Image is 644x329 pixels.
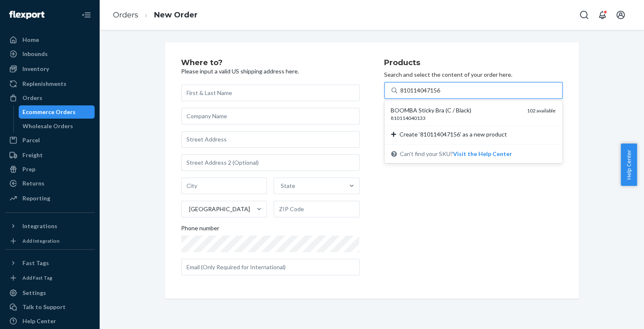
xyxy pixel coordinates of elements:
[22,151,43,159] div: Freight
[5,236,95,246] a: Add Integration
[5,273,95,283] a: Add Fast Tag
[181,259,360,275] input: Email (Only Required for International)
[5,62,95,76] a: Inventory
[22,165,35,173] div: Prep
[5,219,95,233] button: Integrations
[274,201,360,217] input: ZIP Code
[181,178,267,194] input: City
[181,108,360,124] input: Company Name
[181,224,220,236] span: Phone number
[19,105,95,119] a: Ecommerce Orders
[22,136,40,144] div: Parcel
[22,36,39,44] div: Home
[22,194,50,202] div: Reporting
[22,259,49,267] div: Fast Tags
[181,67,360,76] p: Please input a valid US shipping address here.
[78,7,95,23] button: Close Navigation
[5,314,95,328] a: Help Center
[594,7,611,23] button: Open notifications
[400,150,512,158] span: Can't find your SKU?
[9,11,44,19] img: Flexport logo
[5,77,95,90] a: Replenishments
[281,182,295,190] div: State
[22,237,59,244] div: Add Integration
[612,7,629,23] button: Open account menu
[106,3,204,27] ol: breadcrumbs
[391,115,521,122] div: 810114040133
[5,91,95,105] a: Orders
[181,85,360,101] input: First & Last Name
[22,94,42,102] div: Orders
[154,10,198,19] a: New Order
[384,71,563,79] p: Search and select the content of your order here.
[399,130,507,139] span: Create ‘810114047156’ as a new product
[22,222,57,230] div: Integrations
[5,47,95,61] a: Inbounds
[576,7,593,23] button: Open Search Box
[5,192,95,205] a: Reporting
[527,107,556,114] span: 102 available
[22,50,48,58] div: Inbounds
[22,317,56,325] div: Help Center
[22,65,49,73] div: Inventory
[113,10,138,19] a: Orders
[384,59,563,67] h2: Products
[5,33,95,46] a: Home
[5,163,95,176] a: Prep
[23,108,76,116] div: Ecommerce Orders
[391,106,521,115] div: BOOMBA Sticky Bra (C / Black)
[5,134,95,147] a: Parcel
[23,122,73,130] div: Wholesale Orders
[181,154,360,171] input: Street Address 2 (Optional)
[22,80,66,88] div: Replenishments
[5,286,95,300] a: Settings
[181,131,360,148] input: Street Address
[5,177,95,190] a: Returns
[22,179,44,188] div: Returns
[19,119,95,133] a: Wholesale Orders
[453,150,512,158] button: BOOMBA Sticky Bra (C / Black)810114040133102 availableCreate ‘810114047156’ as a new productCan't...
[189,205,250,213] div: [GEOGRAPHIC_DATA]
[181,59,360,67] h2: Where to?
[22,303,66,311] div: Talk to Support
[5,300,95,314] a: Talk to Support
[22,289,46,297] div: Settings
[5,149,95,162] a: Freight
[401,86,442,95] input: BOOMBA Sticky Bra (C / Black)810114040133102 availableCreate ‘810114047156’ as a new productCan't...
[5,256,95,270] button: Fast Tags
[621,144,637,186] button: Help Center
[22,274,52,281] div: Add Fast Tag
